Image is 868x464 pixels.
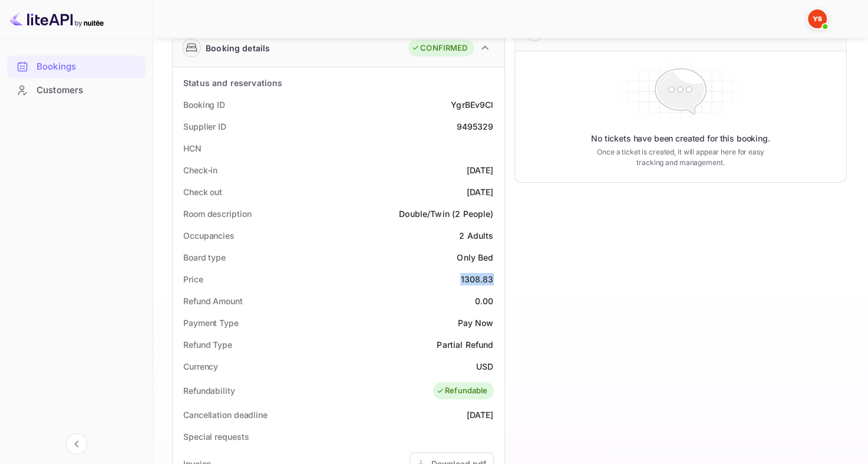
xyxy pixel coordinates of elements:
div: Refundability [183,384,235,397]
div: Partial Refund [437,338,493,351]
div: [DATE] [467,186,494,198]
div: Only Bed [457,251,493,264]
div: Currency [183,360,218,373]
div: Booking details [206,42,270,54]
div: Payment Type [183,317,239,329]
div: Refund Type [183,338,232,351]
a: Bookings [7,55,146,77]
div: Pay Now [457,317,493,329]
p: No tickets have been created for this booking. [591,133,770,144]
a: Customers [7,79,146,101]
div: Special requests [183,430,249,443]
div: [DATE] [467,164,494,176]
div: USD [476,360,493,373]
img: LiteAPI logo [9,9,104,28]
div: Occupancies [183,229,235,242]
div: Bookings [37,60,140,74]
div: 1308.83 [460,273,493,285]
div: Double/Twin (2 People) [399,208,493,220]
div: Booking ID [183,98,225,111]
div: YgrBEv9Cl [451,98,493,111]
p: Once a ticket is created, it will appear here for easy tracking and management. [592,147,769,168]
div: Customers [7,79,146,102]
div: Room description [183,208,251,220]
img: Yandex Support [808,9,827,28]
div: 2 Adults [459,229,493,242]
div: Bookings [7,55,146,78]
div: Supplier ID [183,120,226,133]
div: Cancellation deadline [183,409,268,421]
div: Check out [183,186,222,198]
div: Refundable [436,385,488,397]
div: Board type [183,251,226,264]
div: HCN [183,142,202,154]
button: Collapse navigation [66,433,87,455]
div: Check-in [183,164,217,176]
div: Customers [37,84,140,97]
div: CONFIRMED [411,42,467,54]
div: Refund Amount [183,295,243,307]
div: 9495329 [456,120,493,133]
div: [DATE] [467,409,494,421]
div: 0.00 [475,295,494,307]
div: Status and reservations [183,77,282,89]
div: Price [183,273,203,285]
